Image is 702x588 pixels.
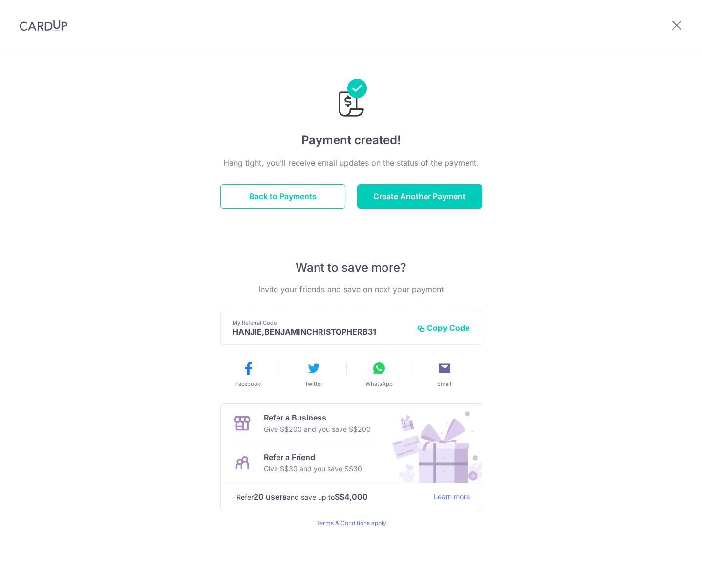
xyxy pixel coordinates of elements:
[264,412,371,423] p: Refer a Business
[336,79,367,120] img: Payments
[264,463,362,475] p: Give S$30 and you save S$30
[219,360,277,388] button: Facebook
[335,491,368,503] strong: S$4,000
[236,491,426,503] p: Refer and save up to
[220,184,345,209] button: Back to Payments
[220,157,482,168] p: Hang tight, you’ll receive email updates on the status of the payment.
[316,519,386,526] a: Terms & Conditions apply
[264,451,362,463] p: Refer a Friend
[285,360,342,388] button: Twitter
[416,360,473,388] button: Email
[437,380,451,388] span: Email
[434,491,470,503] a: Learn more
[220,131,482,149] h4: Payment created!
[365,380,393,388] span: WhatsApp
[383,404,482,483] img: Refer
[254,491,287,503] strong: 20 users
[350,360,408,388] button: WhatsApp
[639,559,692,583] iframe: Opens a widget where you can find more information
[220,283,482,295] p: Invite your friends and save on next your payment
[357,184,482,209] button: Create Another Payment
[417,323,470,333] button: Copy Code
[233,319,409,327] p: My Referral Code
[235,380,260,388] span: Facebook
[264,423,371,435] p: Give S$200 and you save S$200
[233,327,409,336] p: HANJIE,BENJAMINCHRISTOPHERB31
[220,260,482,275] p: Want to save more?
[305,380,322,388] span: Twitter
[20,20,67,31] img: CardUp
